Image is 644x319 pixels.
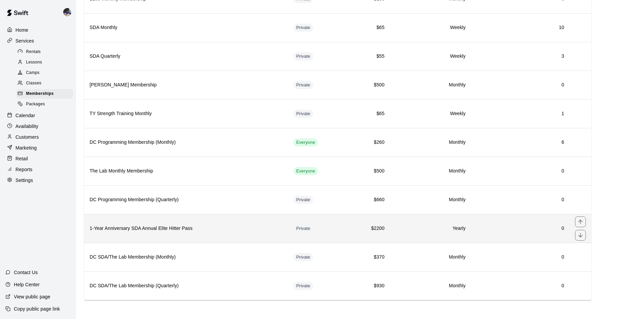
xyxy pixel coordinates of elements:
p: Marketing [16,144,37,151]
h6: DC SDA/The Lab Membership (Quarterly) [90,282,283,290]
h6: Weekly [395,110,466,117]
a: Customers [5,132,71,142]
div: This membership is hidden from the memberships page [293,282,313,290]
p: Contact Us [14,269,38,276]
span: Everyone [293,168,318,175]
a: Reports [5,164,71,175]
span: Camps [26,70,40,76]
h6: Monthly [395,254,466,261]
h6: 3 [476,53,564,60]
p: Home [16,27,28,33]
h6: Monthly [395,81,466,89]
h6: Monthly [395,167,466,175]
div: Camps [16,68,73,78]
p: View public page [14,293,50,300]
span: Memberships [26,90,54,97]
h6: 0 [476,81,564,89]
h6: $930 [354,282,385,290]
h6: Weekly [395,24,466,31]
div: This membership is hidden from the memberships page [293,253,313,261]
span: Private [293,53,313,60]
button: move item up [575,216,586,227]
span: Private [293,254,313,261]
h6: Monthly [395,282,466,290]
a: Calendar [5,110,71,121]
h6: $500 [354,81,385,89]
img: Kevin Chandler [63,8,71,16]
span: Private [293,197,313,203]
div: Classes [16,79,73,88]
span: Classes [26,80,41,87]
a: Camps [16,68,76,78]
div: This membership is visible to all customers [293,167,318,175]
div: Packages [16,100,73,109]
span: Private [293,283,313,289]
p: Copy public page link [14,305,60,312]
h6: 0 [476,254,564,261]
div: Rentals [16,47,73,57]
h6: $260 [354,139,385,146]
p: Settings [16,177,33,184]
h6: $2200 [354,225,385,232]
a: Classes [16,78,76,89]
h6: 0 [476,282,564,290]
p: Customers [16,134,39,140]
a: Services [5,36,71,46]
div: Kevin Chandler [62,5,76,19]
h6: 1 [476,110,564,117]
div: This membership is hidden from the memberships page [293,224,313,233]
h6: $370 [354,254,385,261]
h6: 1-Year Anniversary SDA Annual Elite Hitter Pass [90,225,283,232]
a: Availability [5,121,71,131]
a: Rentals [16,47,76,57]
span: Private [293,25,313,31]
div: This membership is hidden from the memberships page [293,52,313,60]
h6: $55 [354,53,385,60]
div: This membership is hidden from the memberships page [293,81,313,89]
h6: DC SDA/The Lab Membership (Monthly) [90,254,283,261]
p: Help Center [14,281,40,288]
h6: 10 [476,24,564,31]
p: Services [16,37,34,44]
p: Retail [16,155,28,162]
h6: $65 [354,24,385,31]
a: Memberships [16,89,76,99]
a: Lessons [16,57,76,68]
a: Retail [5,154,71,164]
h6: Monthly [395,139,466,146]
h6: TY Strength Training Monthly [90,110,283,117]
div: This membership is hidden from the memberships page [293,24,313,32]
h6: $660 [354,196,385,204]
h6: 6 [476,139,564,146]
h6: SDA Quarterly [90,53,283,60]
a: Packages [16,99,76,110]
p: Calendar [16,112,35,119]
h6: 0 [476,167,564,175]
h6: 0 [476,196,564,204]
span: Private [293,111,313,117]
span: Lessons [26,59,42,66]
a: Settings [5,175,71,185]
span: Private [293,82,313,88]
a: Home [5,25,71,35]
h6: DC Programming Membership (Monthly) [90,139,283,146]
div: This membership is hidden from the memberships page [293,196,313,204]
span: Private [293,225,313,232]
h6: Yearly [395,225,466,232]
div: Memberships [16,89,73,99]
h6: $500 [354,167,385,175]
h6: SDA Monthly [90,24,283,31]
h6: Weekly [395,53,466,60]
a: Marketing [5,143,71,153]
span: Rentals [26,49,41,55]
h6: 0 [476,225,564,232]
